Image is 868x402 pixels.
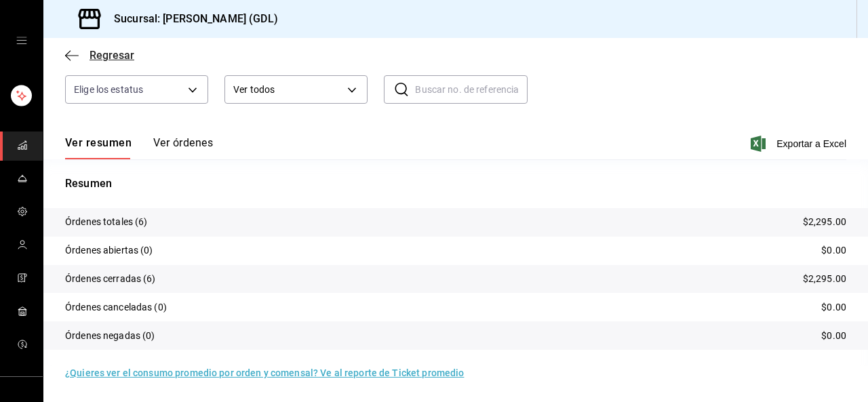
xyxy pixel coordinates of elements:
[821,243,846,258] p: $0.00
[415,76,527,103] input: Buscar no. de referencia
[65,215,148,229] p: Órdenes totales (6)
[821,329,846,343] p: $0.00
[153,136,213,159] button: Ver órdenes
[65,49,134,62] button: Regresar
[65,367,464,378] a: ¿Quieres ver el consumo promedio por orden y comensal? Ve al reporte de Ticket promedio
[74,83,143,96] span: Elige los estatus
[90,49,134,62] span: Regresar
[821,300,846,315] p: $0.00
[803,272,846,286] p: $2,295.00
[103,11,278,27] h3: Sucursal: [PERSON_NAME] (GDL)
[65,329,155,343] p: Órdenes negadas (0)
[65,136,213,159] div: navigation tabs
[65,176,846,192] p: Resumen
[803,215,846,229] p: $2,295.00
[65,136,132,159] button: Ver resumen
[65,300,167,315] p: Órdenes canceladas (0)
[16,35,27,46] button: open drawer
[65,272,156,286] p: Órdenes cerradas (6)
[753,136,846,152] button: Exportar a Excel
[65,243,153,258] p: Órdenes abiertas (0)
[233,83,342,97] span: Ver todos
